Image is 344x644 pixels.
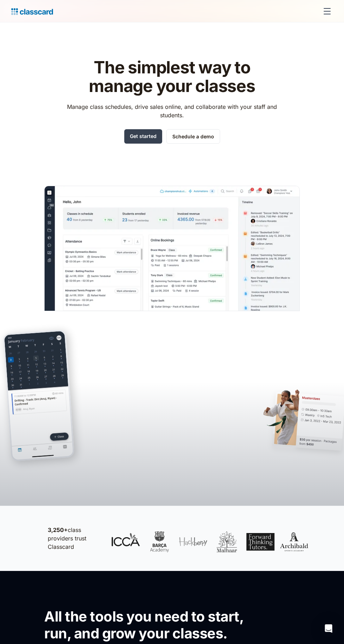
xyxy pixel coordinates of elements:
strong: 3,250+ [48,526,68,533]
a: Schedule a demo [166,129,220,144]
a: Get started [124,129,162,144]
h1: The simplest way to manage your classes [61,58,284,96]
p: class providers trust Classcard [48,526,105,551]
h2: All the tools you need to start, run, and grow your classes. [44,608,267,642]
a: home [11,6,53,16]
div: menu [319,3,333,20]
p: Manage class schedules, drive sales online, and collaborate with your staff and students. [61,103,284,119]
div: Open Intercom Messenger [320,620,337,637]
